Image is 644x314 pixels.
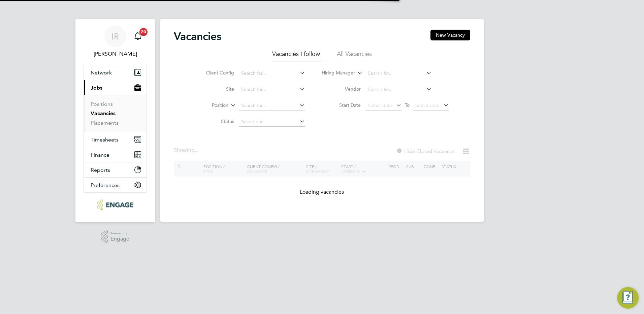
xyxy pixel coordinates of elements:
[617,287,639,309] button: Engage Resource Center
[415,102,440,108] span: Select date
[316,70,355,76] label: Hiring Manager
[84,80,147,95] button: Jobs
[174,30,221,43] h2: Vacancies
[84,26,147,58] a: IR[PERSON_NAME]
[337,50,372,62] li: All Vacancies
[91,120,119,126] a: Placements
[91,182,120,188] span: Preferences
[111,32,119,41] span: IR
[84,65,147,80] button: Network
[239,85,305,94] input: Search for...
[97,199,133,210] img: ncclondon-logo-retina.png
[84,162,147,177] button: Reports
[84,50,147,58] span: Ian Rist
[368,102,392,108] span: Select date
[195,86,234,92] label: Site
[396,148,455,154] label: Hide Closed Vacancies
[322,86,361,92] label: Vendor
[91,69,112,76] span: Network
[75,19,155,222] nav: Main navigation
[84,95,147,132] div: Jobs
[365,69,432,78] input: Search for...
[272,50,320,62] li: Vacancies I follow
[239,101,305,111] input: Search for...
[195,147,199,154] span: ...
[195,118,234,124] label: Status
[91,110,116,117] a: Vacancies
[239,69,305,78] input: Search for...
[131,26,144,47] a: 20
[190,102,228,109] label: Position
[322,102,361,108] label: Start Date
[174,147,200,154] div: Showing
[110,236,129,242] span: Engage
[365,85,432,94] input: Search for...
[91,85,102,91] span: Jobs
[84,178,147,192] button: Preferences
[195,70,234,76] label: Client Config
[91,152,109,158] span: Finance
[139,28,148,36] span: 20
[91,101,113,107] a: Positions
[91,136,119,143] span: Timesheets
[91,167,110,173] span: Reports
[430,30,470,40] button: New Vacancy
[239,117,305,127] input: Select one
[101,230,130,243] a: Powered byEngage
[84,147,147,162] button: Finance
[84,199,147,210] a: Go to home page
[84,132,147,147] button: Timesheets
[403,101,412,109] span: To
[110,230,129,236] span: Powered by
